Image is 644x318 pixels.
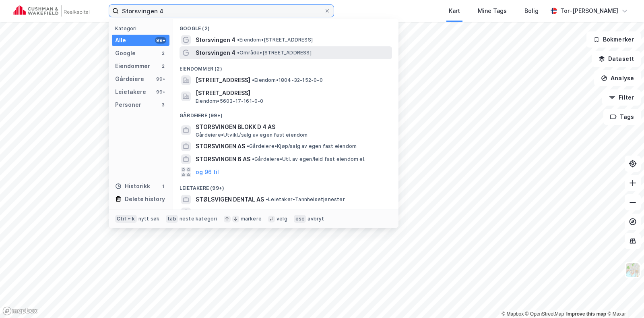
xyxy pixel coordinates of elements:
div: velg [277,216,287,222]
span: Leietaker • Tannhelsetjenester [266,196,345,203]
span: • [247,143,249,149]
span: Gårdeiere • Utl. av egen/leid fast eiendom el. [252,156,365,162]
span: Eiendom • 5603-17-161-0-0 [196,98,264,104]
button: Bokmerker [586,31,641,48]
div: Leietakere (99+) [173,179,398,193]
span: Gårdeiere • Utvikl./salg av egen fast eiendom [196,132,308,138]
div: neste kategori [180,216,217,222]
span: • [238,209,240,215]
span: • [252,156,254,162]
span: [STREET_ADDRESS] [196,75,250,85]
div: Tor-[PERSON_NAME] [560,6,618,16]
span: STORSVINGEN BLOKK D 4 AS [196,122,389,132]
button: Datasett [592,51,641,67]
button: Tags [603,109,641,125]
div: Ctrl + k [115,215,137,223]
span: Område • [STREET_ADDRESS] [237,50,312,56]
span: [STREET_ADDRESS] [196,88,389,98]
div: Gårdeiere (99+) [173,106,398,121]
a: Improve this map [566,311,606,317]
div: Google [115,48,136,58]
span: Gårdeiere • Kjøp/salg av egen fast eiendom [247,143,357,150]
a: OpenStreetMap [525,311,564,317]
span: • [237,50,239,56]
div: Gårdeiere [115,74,144,84]
img: Z [625,262,640,278]
div: 3 [160,102,166,108]
button: og 96 til [196,167,219,177]
div: Bolig [524,6,539,16]
img: cushman-wakefield-realkapital-logo.202ea83816669bd177139c58696a8fa1.svg [13,5,89,17]
div: Historikk [115,181,150,191]
span: 4 GOBLETS AS [196,208,236,217]
span: STORSVINGEN 6 AS [196,154,250,164]
input: Søk på adresse, matrikkel, gårdeiere, leietakere eller personer [119,5,324,17]
iframe: Chat Widget [604,279,644,318]
button: Filter [602,89,641,106]
div: avbryt [308,216,324,222]
span: Storsvingen 4 [196,48,235,58]
div: Leietakere [115,87,146,97]
span: • [252,77,254,83]
div: esc [294,215,306,223]
div: Mine Tags [478,6,507,16]
div: Delete history [125,194,165,204]
div: markere [241,216,262,222]
span: Leietaker • Drift av restauranter og kafeer [238,209,346,216]
span: • [266,196,268,202]
span: Eiendom • 1804-32-152-0-0 [252,77,323,83]
div: 2 [160,63,166,69]
button: Analyse [594,70,641,86]
div: Alle [115,35,126,45]
div: 99+ [155,37,166,44]
div: 2 [160,50,166,56]
div: Personer [115,100,141,110]
div: Kategori [115,25,169,31]
span: STØLSVIGEN DENTAL AS [196,195,264,204]
span: Eiendom • [STREET_ADDRESS] [237,37,313,43]
div: 99+ [155,89,166,95]
a: Mapbox homepage [2,306,38,316]
div: 1 [160,183,166,189]
div: Eiendommer [115,61,150,71]
div: Google (2) [173,19,398,33]
div: Eiendommer (2) [173,59,398,74]
span: • [237,37,239,43]
div: Kart [449,6,460,16]
span: STORSVINGEN AS [196,141,245,151]
div: 99+ [155,76,166,82]
div: tab [166,215,178,223]
div: nytt søk [138,216,160,222]
div: Kontrollprogram for chat [604,279,644,318]
span: Storsvingen 4 [196,35,235,45]
a: Mapbox [502,311,524,317]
